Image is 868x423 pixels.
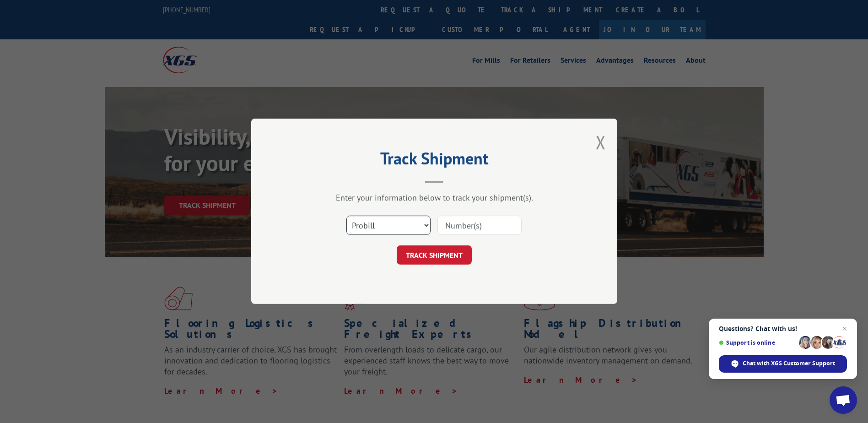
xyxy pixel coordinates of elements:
input: Number(s) [437,216,522,235]
button: TRACK SHIPMENT [397,246,472,265]
span: Close chat [839,323,850,334]
span: Questions? Chat with us! [719,325,847,332]
span: Support is online [719,339,796,346]
button: Close modal [596,130,606,154]
div: Enter your information below to track your shipment(s). [297,193,571,203]
div: Chat with XGS Customer Support [719,355,847,373]
div: Open chat [830,386,857,414]
h2: Track Shipment [297,152,571,169]
span: Chat with XGS Customer Support [743,359,835,368]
